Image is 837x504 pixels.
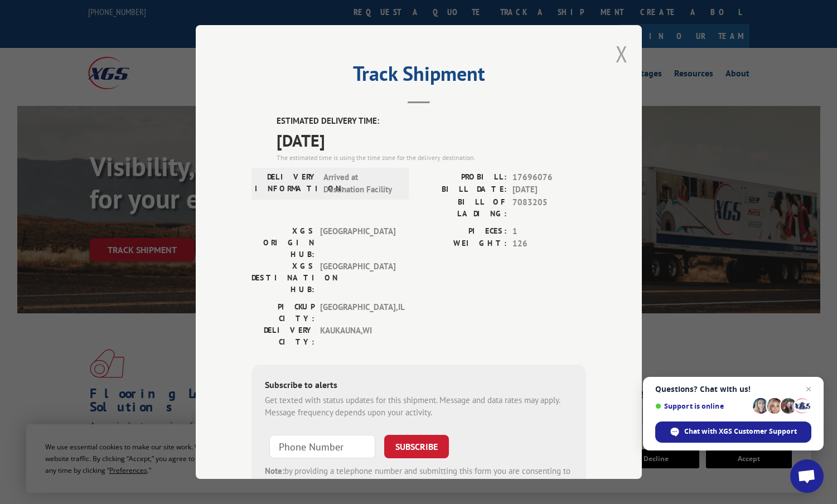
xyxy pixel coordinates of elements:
div: The estimated time is using the time zone for the delivery destination. [277,153,586,163]
div: Open chat [790,459,824,493]
button: SUBSCRIBE [384,435,449,458]
span: KAUKAUNA , WI [320,324,395,348]
span: Questions? Chat with us! [655,385,811,394]
strong: Note: [265,466,284,476]
div: Get texted with status updates for this shipment. Message and data rates may apply. Message frequ... [265,394,573,419]
label: ESTIMATED DELIVERY TIME: [277,115,586,128]
label: XGS DESTINATION HUB: [251,260,315,295]
span: 7083205 [512,196,586,220]
label: DELIVERY CITY: [251,324,315,348]
label: DELIVERY INFORMATION: [255,171,318,196]
label: PICKUP CITY: [251,301,315,324]
label: XGS ORIGIN HUB: [251,225,315,260]
span: [DATE] [512,183,586,196]
span: Arrived at Destination Facility [323,171,399,196]
label: PIECES: [419,225,507,238]
label: WEIGHT: [419,238,507,250]
label: BILL DATE: [419,183,507,196]
span: Close chat [802,382,815,396]
span: [DATE] [277,128,586,153]
span: 1 [512,225,586,238]
span: 126 [512,238,586,250]
input: Phone Number [269,435,375,458]
label: BILL OF LADING: [419,196,507,220]
button: Close modal [616,39,628,69]
div: Chat with XGS Customer Support [655,421,811,443]
span: 17696076 [512,171,586,184]
span: Chat with XGS Customer Support [684,427,797,437]
span: [GEOGRAPHIC_DATA] , IL [320,301,395,324]
span: Support is online [655,402,749,410]
span: [GEOGRAPHIC_DATA] [320,260,395,295]
h2: Track Shipment [251,66,586,87]
div: by providing a telephone number and submitting this form you are consenting to be contacted by SM... [265,465,573,503]
label: PROBILL: [419,171,507,184]
div: Subscribe to alerts [265,378,573,394]
span: [GEOGRAPHIC_DATA] [320,225,395,260]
